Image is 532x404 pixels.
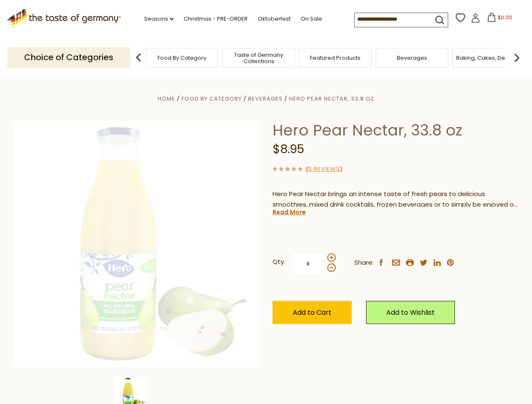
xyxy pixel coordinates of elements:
span: Add to Cart [293,308,331,317]
a: Christmas - PRE-ORDER [184,14,248,24]
a: Beverages [397,55,427,61]
a: Food By Category [158,55,206,61]
strong: Qty: [273,257,285,267]
a: On Sale [301,14,322,24]
a: 0 Reviews [308,165,340,174]
a: Add to Wishlist [366,301,455,324]
a: Read More [273,208,306,216]
a: Baking, Cakes, Desserts [456,55,521,61]
a: Seasons [144,14,174,24]
img: next arrow [508,49,525,66]
p: Hero Pear Nectar brings an intense taste of fresh pears to delicious smoothies, mixed drink cockt... [273,189,519,210]
span: $0.00 [498,14,512,21]
a: Oktoberfest [258,14,291,24]
a: Taste of Germany Collections [225,52,292,64]
h1: Hero Pear Nectar, 33.8 oz [273,121,519,140]
button: Add to Cart [273,301,352,324]
input: Qty: [291,252,326,275]
img: previous arrow [130,49,147,66]
a: Featured Products [310,55,361,61]
span: ( ) [306,165,342,173]
img: Hero Pear Nectar, 33.8 oz [13,121,260,367]
a: Home [158,95,175,103]
a: Hero Pear Nectar, 33.8 oz [289,95,374,103]
span: $8.95 [273,141,304,157]
p: Choice of Categories [7,47,130,68]
a: Food By Category [182,95,242,103]
span: Share: [354,258,374,268]
a: Beverages [248,95,283,103]
button: $0.00 [482,13,518,25]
